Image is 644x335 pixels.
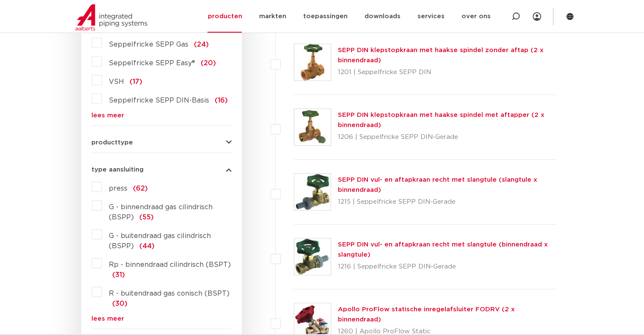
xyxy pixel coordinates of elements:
img: Thumbnail for SEPP DIN klepstopkraan met haakse spindel met aftapper (2 x binnendraad) [294,109,331,145]
span: (20) [201,60,216,66]
span: VSH [109,78,124,85]
span: (30) [112,300,127,307]
span: Seppelfricke SEPP Gas [109,41,188,48]
span: (24) [194,41,209,48]
a: Apollo ProFlow statische inregelafsluiter FODRV (2 x binnendraad) [338,306,515,323]
span: press [109,185,127,192]
a: SEPP DIN klepstopkraan met haakse spindel zonder aftap (2 x binnendraad) [338,47,544,64]
img: Thumbnail for SEPP DIN vul- en aftapkraan recht met slangtule (slangtule x binnendraad) [294,174,331,210]
span: G - binnendraad gas cilindrisch (BSPP) [109,204,213,221]
button: type aansluiting [91,166,232,173]
p: 1216 | Seppelfricke SEPP DIN-Gerade [338,260,557,274]
p: 1215 | Seppelfricke SEPP DIN-Gerade [338,195,557,209]
a: lees meer [91,316,232,322]
span: (31) [112,271,125,278]
span: Seppelfricke SEPP Easy® [109,60,195,66]
span: R - buitendraad gas conisch (BSPT) [109,290,229,297]
p: 1206 | Seppelfricke SEPP DIN-Gerade [338,130,557,144]
span: (55) [139,214,154,221]
span: (16) [215,97,228,104]
img: Thumbnail for SEPP DIN vul- en aftapkraan recht met slangtule (binnendraad x slangtule) [294,238,331,275]
span: type aansluiting [91,166,144,173]
a: lees meer [91,112,232,119]
span: G - buitendraad gas cilindrisch (BSPP) [109,233,211,249]
a: SEPP DIN vul- en aftapkraan recht met slangtule (binnendraad x slangtule) [338,241,548,258]
button: producttype [91,139,232,146]
span: Seppelfricke SEPP DIN-Basis [109,97,209,104]
img: Thumbnail for SEPP DIN klepstopkraan met haakse spindel zonder aftap (2 x binnendraad) [294,44,331,80]
span: Rp - binnendraad cilindrisch (BSPT) [109,261,231,268]
span: (44) [139,243,155,249]
p: 1201 | Seppelfricke SEPP DIN [338,66,557,79]
span: (62) [133,185,148,192]
span: (17) [130,78,142,85]
a: SEPP DIN vul- en aftapkraan recht met slangtule (slangtule x binnendraad) [338,177,537,193]
span: producttype [91,139,133,146]
a: SEPP DIN klepstopkraan met haakse spindel met aftapper (2 x binnendraad) [338,112,544,128]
